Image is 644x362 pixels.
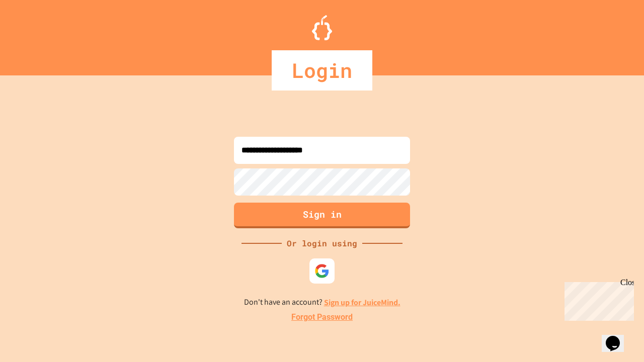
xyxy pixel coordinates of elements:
a: Forgot Password [291,311,353,323]
iframe: chat widget [602,322,634,352]
div: Or login using [282,237,362,249]
img: Logo.svg [312,15,332,40]
a: Sign up for JuiceMind. [324,297,400,308]
div: Login [272,50,372,90]
div: Chat with us now!Close [4,4,69,64]
button: Sign in [234,203,410,228]
p: Don't have an account? [244,296,400,309]
img: google-icon.svg [314,263,330,279]
iframe: chat widget [560,278,634,321]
